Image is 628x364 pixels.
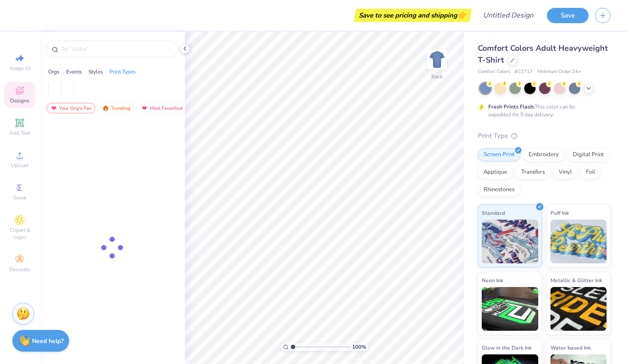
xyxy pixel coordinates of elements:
input: Try "Alpha" [60,45,173,53]
div: Vinyl [553,166,578,179]
span: Comfort Colors Adult Heavyweight T-Shirt [478,43,608,65]
span: 100 % [352,343,366,351]
span: Image AI [10,65,30,72]
span: Minimum Order: 24 + [537,68,581,76]
img: most_fav.gif [141,105,148,111]
span: Standard [482,208,505,217]
span: Upload [11,162,28,169]
span: Designs [10,97,29,104]
div: Back [431,73,443,80]
div: Embroidery [523,148,564,161]
span: Puff Ink [550,208,569,217]
span: Greek [13,194,27,201]
span: # C1717 [515,68,533,76]
img: Puff Ink [550,220,607,263]
input: Untitled Design [476,7,540,24]
span: Neon Ink [482,276,503,285]
img: Metallic & Glitter Ink [550,287,607,331]
div: Most Favorited [137,103,187,113]
div: Rhinestones [478,183,520,196]
span: Clipart & logos [4,227,35,241]
span: Comfort Colors [478,68,510,76]
div: Trending [98,103,134,113]
img: Neon Ink [482,287,538,331]
img: Standard [482,220,538,263]
div: Digital Print [567,148,610,161]
span: Water based Ink [550,343,591,352]
strong: Fresh Prints Flash: [488,103,535,110]
div: Transfers [515,166,550,179]
div: Your Org's Fav [46,103,95,113]
div: This color can be expedited for 5 day delivery. [488,103,596,119]
div: Print Type [478,131,610,141]
div: Foil [580,166,601,179]
div: Screen Print [478,148,520,161]
span: Metallic & Glitter Ink [550,276,602,285]
img: Back [428,51,446,68]
div: Styles [88,68,103,76]
span: 👉 [457,10,467,20]
div: Applique [478,166,513,179]
img: most_fav.gif [50,105,57,111]
span: Decorate [9,266,30,273]
span: Glow in the Dark Ink [482,343,532,352]
div: Print Types [109,68,136,76]
button: Save [547,8,589,23]
img: trending.gif [102,105,109,111]
span: Add Text [9,129,30,136]
div: Orgs [48,68,60,76]
div: Events [66,68,82,76]
div: Save to see pricing and shipping [356,9,469,22]
strong: Need help? [32,337,64,345]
